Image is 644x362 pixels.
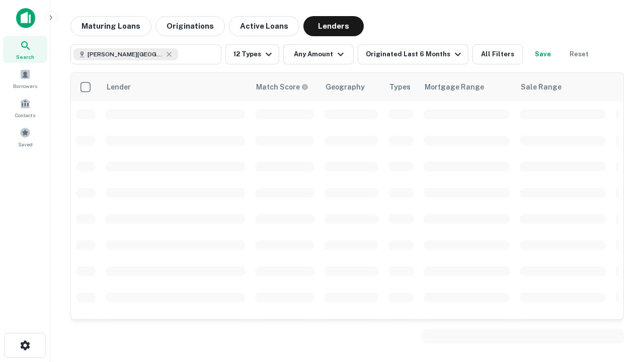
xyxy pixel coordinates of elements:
div: Lender [107,81,131,93]
th: Sale Range [515,73,611,101]
button: Lenders [303,16,364,36]
button: Reset [563,44,595,64]
th: Geography [319,73,383,101]
a: Borrowers [3,65,47,92]
h6: Match Score [256,81,306,93]
button: Maturing Loans [70,16,151,36]
a: Contacts [3,94,47,121]
th: Types [383,73,419,101]
div: Capitalize uses an advanced AI algorithm to match your search with the best lender. The match sco... [256,81,308,93]
button: Originations [155,16,225,36]
span: [PERSON_NAME][GEOGRAPHIC_DATA], [GEOGRAPHIC_DATA] [88,50,163,59]
div: Types [389,81,411,93]
span: Borrowers [13,82,37,90]
div: Originated Last 6 Months [366,48,464,60]
div: Sale Range [521,81,561,93]
button: Active Loans [229,16,299,36]
img: capitalize-icon.png [16,8,35,28]
span: Saved [18,140,33,148]
button: All Filters [472,44,523,64]
th: Capitalize uses an advanced AI algorithm to match your search with the best lender. The match sco... [250,73,319,101]
div: Geography [326,81,365,93]
button: Originated Last 6 Months [358,44,468,64]
span: Contacts [15,111,35,119]
a: Saved [3,123,47,150]
a: Search [3,36,47,63]
button: 12 Types [225,44,279,64]
iframe: Chat Widget [594,282,644,330]
span: Search [16,53,34,61]
button: Any Amount [283,44,354,64]
th: Lender [101,73,250,101]
button: Save your search to get updates of matches that match your search criteria. [527,44,559,64]
th: Mortgage Range [419,73,515,101]
div: Mortgage Range [425,81,484,93]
